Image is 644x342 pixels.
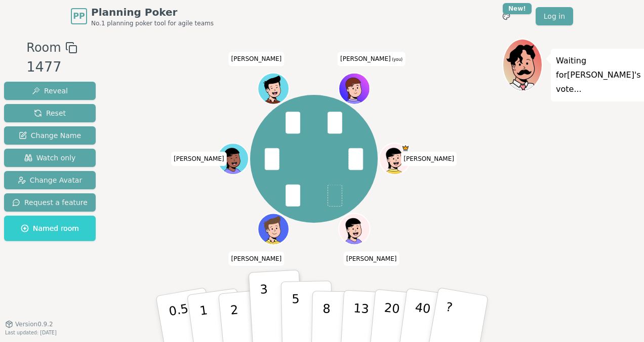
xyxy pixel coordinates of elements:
button: New! [497,7,515,25]
span: Click to change your name [401,152,457,166]
div: 1477 [26,57,77,78]
a: Log in [536,7,573,25]
button: Click to change your avatar [340,74,369,104]
span: PP [73,10,85,22]
div: New! [503,3,532,14]
span: Click to change your name [338,52,405,66]
button: Change Avatar [4,171,96,189]
span: (you) [391,57,403,62]
span: Change Avatar [18,175,83,185]
span: Click to change your name [229,52,285,66]
button: Request a feature [4,193,96,212]
a: PPPlanning PokerNo.1 planning poker tool for agile teams [71,5,214,27]
button: Change Name [4,126,96,145]
button: Reveal [4,82,96,100]
span: Last updated: [DATE] [5,330,57,335]
span: Allen is the host [401,144,409,152]
span: Request a feature [12,197,88,208]
span: Change Name [19,130,81,141]
p: Waiting for [PERSON_NAME] 's vote... [556,54,641,96]
p: 3 [260,282,271,337]
button: Version0.9.2 [5,320,53,328]
span: Named room [21,223,79,233]
span: Reset [34,108,66,118]
span: Planning Poker [91,5,214,19]
span: Room [26,39,61,57]
span: No.1 planning poker tool for agile teams [91,19,214,27]
span: Click to change your name [229,252,285,266]
span: Version 0.9.2 [15,320,53,328]
span: Reveal [32,86,68,96]
button: Named room [4,216,96,241]
button: Reset [4,104,96,122]
button: Watch only [4,149,96,167]
span: Click to change your name [344,252,399,266]
span: Watch only [24,153,76,163]
span: Click to change your name [171,152,227,166]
